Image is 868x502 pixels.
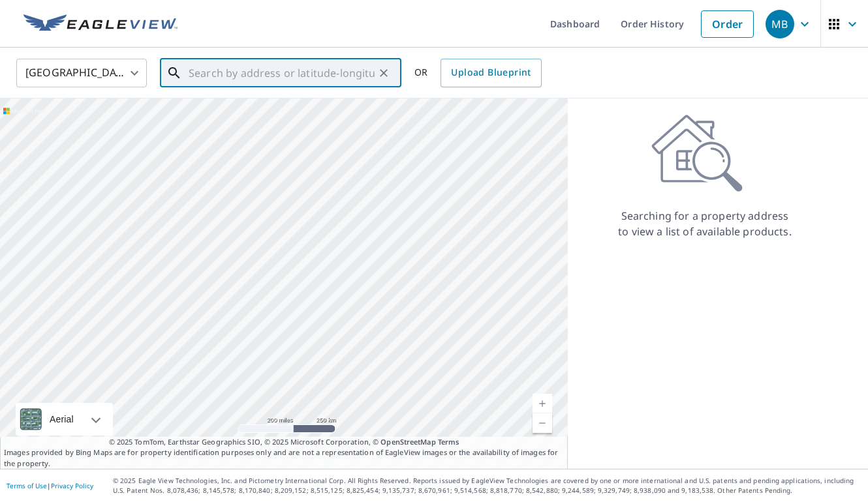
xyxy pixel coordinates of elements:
[7,481,47,490] a: Terms of Use
[16,403,113,436] div: Aerial
[113,476,861,495] p: © 2025 Eagle View Technologies, Inc. and Pictometry International Corp. All Rights Reserved. Repo...
[438,437,459,447] a: Terms
[51,481,93,490] a: Privacy Policy
[451,65,531,81] span: Upload Blueprint
[16,55,147,91] div: [GEOGRAPHIC_DATA]
[23,14,178,34] img: EV Logo
[441,59,541,87] a: Upload Blueprint
[46,403,78,436] div: Aerial
[414,59,542,87] div: OR
[380,437,435,447] a: OpenStreetMap
[109,437,459,448] span: © 2025 TomTom, Earthstar Geographics SIO, © 2025 Microsoft Corporation, ©
[189,55,375,91] input: Search by address or latitude-longitude
[533,394,552,413] a: Current Level 5, Zoom In
[701,10,754,38] a: Order
[533,413,552,433] a: Current Level 5, Zoom Out
[766,10,794,38] div: MB
[375,64,393,82] button: Clear
[617,208,792,239] p: Searching for a property address to view a list of available products.
[7,482,93,490] p: |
